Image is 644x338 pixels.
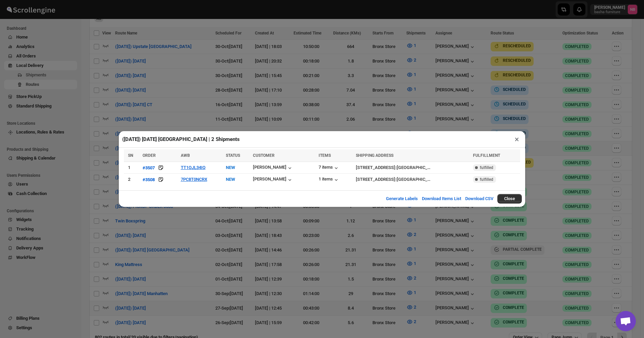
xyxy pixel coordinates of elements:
[473,153,500,158] span: FULFILLMENT
[122,136,240,143] h2: ([DATE]) [DATE] [GEOGRAPHIC_DATA] | 2 Shipments
[143,164,155,171] button: #3507
[480,165,493,170] span: fulfilled
[356,176,395,183] div: [STREET_ADDRESS]
[356,153,393,158] span: SHIPPING ADDRESS
[497,194,522,203] button: Close
[382,192,422,206] button: Generate Labels
[143,165,155,170] div: #3507
[181,153,190,158] span: AWB
[253,153,275,158] span: CUSTOMER
[128,153,133,158] span: SN
[319,176,340,183] button: 1 items
[143,153,156,158] span: ORDER
[397,164,431,171] div: [GEOGRAPHIC_DATA]
[181,177,207,182] button: 7PC8T0NCRX
[226,153,240,158] span: STATUS
[319,165,340,171] button: 7 items
[512,135,522,144] button: ×
[253,176,293,183] button: [PERSON_NAME]
[397,176,431,183] div: [GEOGRAPHIC_DATA]
[181,165,206,170] button: TT1OJL34IQ
[226,177,235,182] span: NEW
[480,177,493,182] span: fulfilled
[356,164,469,171] div: |
[226,165,235,170] span: NEW
[356,176,469,183] div: |
[418,192,465,206] button: Download Items List
[143,176,155,183] button: #3508
[461,192,497,206] button: Download CSV
[143,177,155,182] div: #3508
[124,162,141,174] td: 1
[616,311,636,331] div: Open chat
[253,165,293,171] button: [PERSON_NAME]
[356,164,395,171] div: [STREET_ADDRESS]
[319,153,331,158] span: ITEMS
[124,174,141,186] td: 2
